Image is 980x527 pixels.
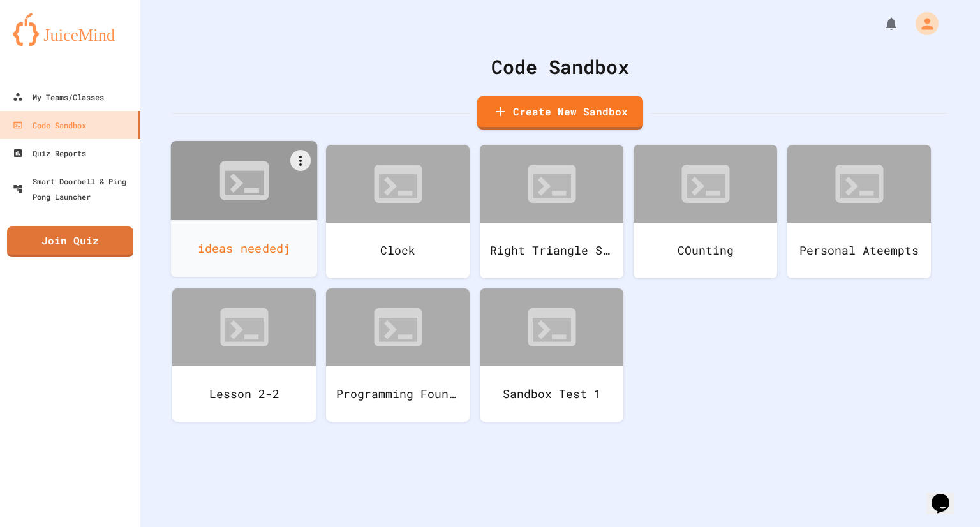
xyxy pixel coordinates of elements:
a: Personal Ateempts [787,145,931,278]
a: Join Quiz [7,226,133,257]
div: Lesson 2-2 [172,366,316,422]
a: COunting [634,145,777,278]
div: My Account [902,9,942,38]
div: Code Sandbox [13,117,86,133]
div: Right Triangle Side Lengths [480,223,623,278]
div: Quiz Reports [13,145,86,161]
a: Programming Foundations Lab 1 [326,288,470,422]
div: Sandbox Test 1 [480,366,623,422]
div: My Teams/Classes [13,89,104,105]
a: Sandbox Test 1 [480,288,623,422]
a: ideas neededj [171,141,318,277]
a: Clock [326,145,470,278]
div: Code Sandbox [172,52,948,81]
a: Lesson 2-2 [172,288,316,422]
div: Clock [326,223,470,278]
img: logo-orange.svg [13,13,128,46]
div: Personal Ateempts [787,223,931,278]
div: ideas neededj [171,220,318,277]
div: COunting [634,223,777,278]
iframe: chat widget [926,476,967,514]
a: Right Triangle Side Lengths [480,145,623,278]
div: Smart Doorbell & Ping Pong Launcher [13,174,135,204]
a: Create New Sandbox [477,96,643,130]
div: My Notifications [860,13,902,34]
div: Programming Foundations Lab 1 [326,366,470,422]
